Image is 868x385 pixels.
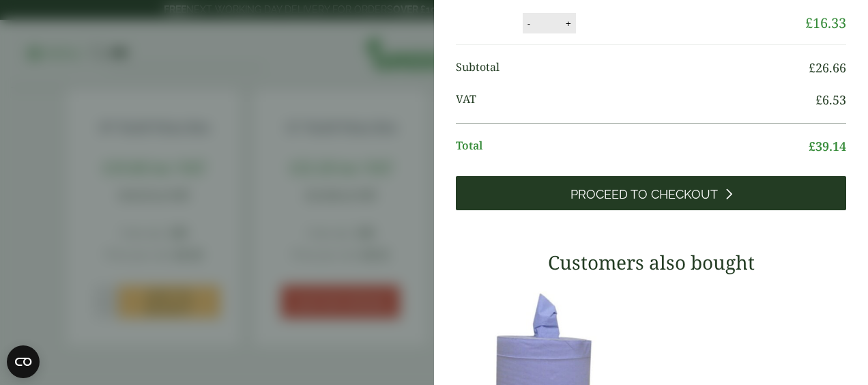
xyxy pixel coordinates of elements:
[805,14,813,32] span: £
[815,91,846,108] bdi: 6.53
[809,138,815,154] span: £
[7,345,40,378] button: Open CMP widget
[809,59,846,76] bdi: 26.66
[456,137,809,156] span: Total
[562,18,575,29] button: +
[815,91,822,108] span: £
[523,18,534,29] button: -
[456,251,846,274] h3: Customers also bought
[805,14,846,32] bdi: 16.33
[809,59,815,76] span: £
[456,91,815,109] span: VAT
[570,187,718,202] span: Proceed to Checkout
[809,138,846,154] bdi: 39.14
[456,176,846,210] a: Proceed to Checkout
[456,59,809,77] span: Subtotal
